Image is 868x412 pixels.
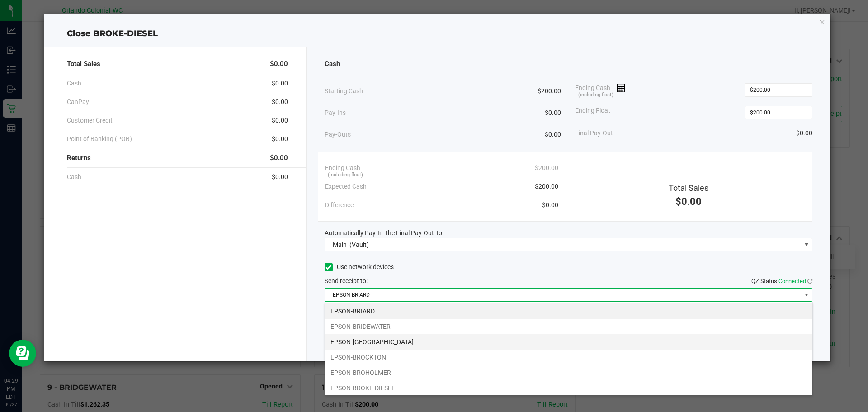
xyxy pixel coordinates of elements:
label: Use network devices [325,262,394,272]
span: $0.00 [272,134,288,144]
span: Difference [325,200,354,210]
span: Total Sales [67,59,100,69]
span: Total Sales [669,183,708,193]
li: EPSON-BRIDEWATER [325,319,812,334]
span: $0.00 [545,130,561,139]
li: EPSON-BROKE-DIESEL [325,380,812,396]
span: Cash [325,59,340,69]
span: $0.00 [270,153,288,163]
iframe: Resource center [9,340,36,367]
span: $0.00 [545,108,561,118]
span: Ending Cash [575,83,626,97]
span: $0.00 [796,128,812,138]
span: Pay-Ins [325,108,346,118]
span: $0.00 [272,79,288,88]
div: Returns [67,148,288,168]
span: Send receipt to: [325,277,368,284]
span: Final Pay-Out [575,128,613,138]
span: QZ Status: [751,278,812,284]
span: $0.00 [675,196,702,207]
span: EPSON-BRIARD [325,289,801,301]
span: Ending Float [575,106,610,119]
span: $0.00 [272,116,288,125]
span: Starting Cash [325,86,363,96]
div: Close BROKE-DIESEL [44,28,831,40]
span: Ending Cash [325,163,360,173]
li: EPSON-BROCKTON [325,350,812,365]
span: (including float) [328,171,363,179]
li: EPSON-[GEOGRAPHIC_DATA] [325,334,812,350]
span: Expected Cash [325,182,367,191]
span: Customer Credit [67,116,113,125]
span: CanPay [67,97,89,107]
span: Automatically Pay-In The Final Pay-Out To: [325,229,443,237]
span: $200.00 [535,182,558,191]
span: $0.00 [542,200,558,210]
span: Main [333,241,347,248]
span: $0.00 [270,59,288,69]
span: (including float) [578,91,613,99]
span: $0.00 [272,97,288,107]
span: Point of Banking (POB) [67,134,132,144]
li: EPSON-BROHOLMER [325,365,812,380]
span: Pay-Outs [325,130,351,139]
span: Cash [67,172,81,182]
span: Cash [67,79,81,88]
span: Connected [778,278,806,284]
span: $200.00 [535,163,558,173]
li: EPSON-BRIARD [325,303,812,319]
span: $0.00 [272,172,288,182]
span: (Vault) [349,241,369,248]
span: $200.00 [538,86,561,96]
